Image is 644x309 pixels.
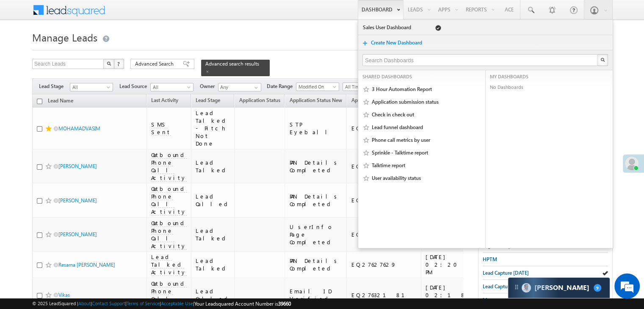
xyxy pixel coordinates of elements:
[289,193,343,208] div: PAN Details Completed
[196,193,231,208] div: Lead Called
[435,25,441,31] span: Default Dashboard
[151,219,187,250] span: Outbound Phone Call Activity
[196,227,231,242] div: Lead Talked
[39,83,70,90] span: Lead Stage
[147,96,182,107] a: Last Activity
[119,83,150,90] span: Lead Source
[363,86,371,93] span: Mark Favourite
[196,109,231,147] div: Lead Talked - Pitch Not Done
[250,83,260,92] a: Show All Items
[151,121,171,136] span: SMS Sent
[289,97,342,103] span: Application Status New
[289,159,343,174] div: PAN Details Completed
[371,174,470,182] a: User availability status
[371,85,470,94] a: 3 Hour Automation Report
[117,60,121,67] span: ?
[371,149,470,157] a: Sprinkle - Talktime report
[135,60,176,68] span: Advanced Search
[363,175,371,182] span: Mark Favourite
[194,301,291,307] span: Your Leadsquared Account Number is
[347,96,401,107] a: Application Number
[363,124,371,131] span: Mark Favourite
[32,30,97,44] span: Manage Leads
[58,292,70,298] a: Vikas
[285,96,346,107] a: Application Status New
[161,301,193,306] a: Acceptable Use
[78,301,91,306] a: About
[371,123,470,132] a: Lead funnel dashboard
[235,96,284,107] a: Application Status
[239,97,280,103] span: Application Status
[490,73,528,80] span: MY DASHBOARDS
[371,110,470,119] a: Check in check out
[296,83,337,91] span: Modified On
[483,270,529,276] span: Lead Capture [DATE]
[196,97,220,103] span: Lead Stage
[362,23,423,32] a: Sales User Dashboard
[351,231,417,238] div: EQ27632807
[44,44,142,55] div: Chat with us now
[92,301,125,306] a: Contact Support
[267,83,296,90] span: Date Range
[70,83,113,91] a: All
[70,83,111,91] span: All
[150,83,193,91] a: All
[191,96,224,107] a: Lead Stage
[362,54,598,66] input: Search Dashboards
[58,197,97,204] a: [PERSON_NAME]
[151,253,187,276] span: Lead Talked Activity
[107,61,111,66] img: Search
[600,58,605,62] img: Search
[351,261,417,268] div: EQ27627629
[351,97,397,103] span: Application Number
[351,163,417,170] div: EQ27638323
[151,151,187,182] span: Outbound Phone Call Activity
[151,185,187,215] span: Outbound Phone Call Activity
[289,223,343,246] div: UserInfo Page Completed
[289,257,343,272] div: PAN Details Completed
[289,287,343,303] div: Email ID Verified
[371,98,470,106] a: Application submission status
[351,196,417,204] div: EQ27636246
[371,161,470,170] a: Talktime report
[351,124,417,132] div: EQ27228876
[363,149,371,156] span: Mark Favourite
[289,121,343,136] div: STP Eyeball
[139,4,159,25] div: Minimize live chat window
[14,44,36,55] img: d_60004797649_company_0_60004797649
[363,137,371,143] span: Mark Favourite
[58,262,115,268] a: Resama [PERSON_NAME]
[11,78,155,235] textarea: Type your message and hit 'Enter'
[114,59,124,69] button: ?
[594,284,601,292] span: 9
[483,283,529,290] span: Lead Capture [DATE]
[58,231,97,237] a: [PERSON_NAME]
[196,287,231,303] div: Lead Called
[37,99,42,104] input: Check all records
[151,83,191,91] span: All
[363,99,371,105] span: Mark Favourite
[343,83,383,91] span: All Time
[483,256,497,262] span: HPTM
[370,39,431,47] a: Create New Dashboard
[196,257,231,272] div: Lead Talked
[483,297,504,303] span: Messages
[296,83,339,91] a: Modified On
[513,284,520,290] img: carter-drag
[200,83,218,90] span: Owner
[58,125,100,132] a: MOHAMADVASIM
[127,301,160,306] a: Terms of Service
[371,136,470,144] a: Phone call metrics by user
[343,83,386,91] a: All Time
[363,162,371,169] span: Mark Favourite
[196,159,231,174] div: Lead Talked
[490,84,523,90] span: No Dashboards
[32,300,291,308] span: © 2025 LeadSquared | | | | |
[351,291,417,299] div: EQ27632181
[115,243,154,254] em: Start Chat
[508,277,610,298] div: carter-dragCarter[PERSON_NAME]9
[426,284,475,306] div: [DATE] 02:18 PM
[205,61,259,67] span: Advanced search results
[278,301,291,307] span: 39660
[218,83,261,91] input: Type to Search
